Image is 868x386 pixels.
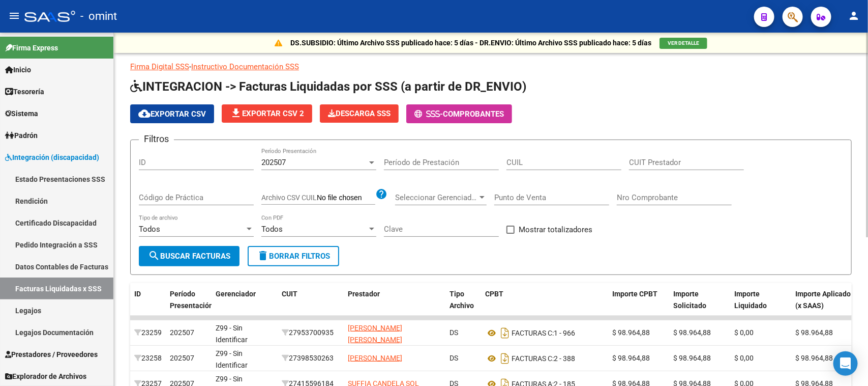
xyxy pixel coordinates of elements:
[734,354,754,362] span: $ 0,00
[344,283,445,328] datatable-header-cell: Prestador
[8,10,20,22] mat-icon: menu
[5,371,86,382] span: Explorador de Archivos
[170,290,213,310] span: Período Presentación
[5,130,38,141] span: Padrón
[673,354,711,362] span: $ 98.964,88
[485,290,503,298] span: CPBT
[130,79,526,94] span: INTEGRACION -> Facturas Liquidadas por SSS (a partir de DR_ENVIO)
[5,108,38,119] span: Sistema
[608,283,669,328] datatable-header-cell: Importe CPBT
[445,283,481,328] datatable-header-cell: Tipo Archivo
[282,290,297,298] span: CUIT
[290,37,651,48] p: DS.SUBSIDIO: Último Archivo SSS publicado hace: 5 días - DR.ENVIO: Último Archivo SSS publicado h...
[395,193,477,202] span: Seleccionar Gerenciador
[5,64,31,75] span: Inicio
[669,283,730,328] datatable-header-cell: Importe Solicitado
[348,354,402,362] span: [PERSON_NAME]
[833,351,858,376] div: Open Intercom Messenger
[148,250,160,262] mat-icon: search
[320,104,399,123] app-download-masive: Descarga masiva de comprobantes (adjuntos)
[348,324,402,344] span: [PERSON_NAME] [PERSON_NAME]
[612,354,650,362] span: $ 98.964,88
[139,246,240,266] button: Buscar Facturas
[257,252,330,261] span: Borrar Filtros
[320,104,399,123] button: Descarga SSS
[216,290,256,298] span: Gerenciador
[248,246,339,266] button: Borrar Filtros
[498,350,512,367] i: Descargar documento
[261,194,317,202] span: Archivo CSV CUIL
[512,354,554,363] span: FACTURAS C:
[328,109,391,118] span: Descarga SSS
[278,283,344,328] datatable-header-cell: CUIT
[282,352,340,364] div: 27398530263
[5,86,44,97] span: Tesorería
[170,328,194,337] span: 202507
[612,290,657,298] span: Importe CPBT
[80,5,117,27] span: - omint
[348,290,380,298] span: Prestador
[130,61,852,72] p: -
[212,283,278,328] datatable-header-cell: Gerenciador
[734,290,767,310] span: Importe Liquidado
[138,109,206,119] span: Exportar CSV
[216,349,248,369] span: Z99 - Sin Identificar
[660,38,707,49] button: VER DETALLE
[673,328,711,337] span: $ 98.964,88
[406,104,512,123] button: -Comprobantes
[498,325,512,341] i: Descargar documento
[170,354,194,362] span: 202507
[795,354,833,362] span: $ 98.964,88
[5,42,58,53] span: Firma Express
[612,328,650,337] span: $ 98.964,88
[230,107,242,119] mat-icon: file_download
[261,225,283,234] span: Todos
[139,225,160,234] span: Todos
[222,104,312,123] button: Exportar CSV 2
[734,328,754,337] span: $ 0,00
[414,109,443,119] span: -
[668,40,699,46] span: VER DETALLE
[512,329,554,337] span: FACTURAS C:
[282,327,340,339] div: 27953700935
[730,283,791,328] datatable-header-cell: Importe Liquidado
[443,109,504,119] span: Comprobantes
[450,290,474,310] span: Tipo Archivo
[485,325,604,341] div: 1 - 966
[450,328,458,337] span: DS
[191,62,299,71] a: Instructivo Documentación SSS
[130,283,166,328] datatable-header-cell: ID
[166,283,212,328] datatable-header-cell: Período Presentación
[519,224,592,236] span: Mostrar totalizadores
[375,188,387,200] mat-icon: help
[485,350,604,367] div: 2 - 388
[139,132,174,146] h3: Filtros
[673,290,706,310] span: Importe Solicitado
[317,194,375,203] input: Archivo CSV CUIL
[795,290,851,310] span: Importe Aplicado (x SAAS)
[795,328,833,337] span: $ 98.964,88
[230,109,304,118] span: Exportar CSV 2
[134,327,162,339] div: 23259
[134,290,141,298] span: ID
[450,354,458,362] span: DS
[5,349,98,360] span: Prestadores / Proveedores
[481,283,608,328] datatable-header-cell: CPBT
[130,104,214,123] button: Exportar CSV
[5,152,99,163] span: Integración (discapacidad)
[257,250,269,262] mat-icon: delete
[138,107,151,120] mat-icon: cloud_download
[148,252,230,261] span: Buscar Facturas
[216,324,248,344] span: Z99 - Sin Identificar
[791,283,857,328] datatable-header-cell: Importe Aplicado (x SAAS)
[848,10,860,22] mat-icon: person
[261,158,286,167] span: 202507
[134,352,162,364] div: 23258
[130,62,189,71] a: Firma Digital SSS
